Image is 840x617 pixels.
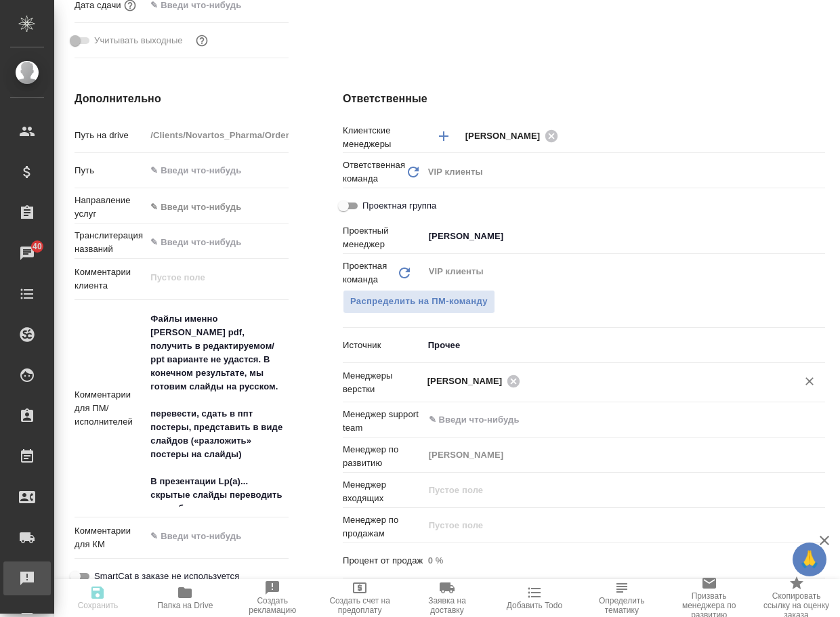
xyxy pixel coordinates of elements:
p: Менеджер support team [343,408,423,435]
span: [PERSON_NAME] [427,375,511,388]
div: [PERSON_NAME] [465,127,563,144]
button: Призвать менеджера по развитию [665,579,753,617]
textarea: Файлы именно [PERSON_NAME] pdf, получить в редактируемом/ ppt варианте не удастся. В конечном рез... [146,307,289,507]
span: Сохранить [78,601,119,610]
span: Определить тематику [586,596,657,615]
span: Учитывать выходные [94,34,183,47]
p: Менеджер по развитию [343,443,423,470]
span: Распределить на ПМ-команду [350,294,488,310]
button: Добавить менеджера [427,120,460,152]
button: Open [818,235,820,238]
div: ✎ Введи что-нибудь [146,196,289,219]
button: Создать счет на предоплату [316,579,404,617]
button: Папка на Drive [142,579,229,617]
p: Комментарии клиента [75,265,146,293]
span: Заявка на доставку [412,596,483,615]
span: SmartCat в заказе не используется [94,570,239,583]
button: 🙏 [793,542,826,576]
div: [PERSON_NAME] [427,373,525,389]
span: Создать рекламацию [237,596,308,615]
span: В заказе уже есть ответственный ПМ или ПМ группа [343,290,495,314]
button: Open [818,380,820,383]
span: Создать счет на предоплату [324,596,396,615]
p: Проектный менеджер [343,224,423,251]
button: Выбери, если сб и вс нужно считать рабочими днями для выполнения заказа. [193,32,211,49]
div: Прочее [423,334,825,357]
p: Комментарии для КМ [75,524,146,551]
input: ✎ Введи что-нибудь [146,232,289,252]
h4: Дополнительно [75,91,289,107]
input: Пустое поле [146,125,289,145]
span: Папка на Drive [157,601,213,610]
div: ✎ Введи что-нибудь [150,200,272,214]
span: [PERSON_NAME] [465,129,549,143]
button: Создать рекламацию [229,579,316,617]
button: Определить тематику [578,579,665,617]
p: Комментарии для ПМ/исполнителей [75,388,146,429]
p: Направление услуг [75,194,146,221]
span: 40 [24,240,50,253]
p: Менеджер входящих [343,478,423,505]
p: Путь [75,164,146,177]
input: Пустое поле [423,551,825,570]
input: ✎ Введи что-нибудь [427,412,776,428]
p: Менеджер по продажам [343,513,423,540]
button: Распределить на ПМ-команду [343,290,495,314]
button: Скопировать ссылку на оценку заказа [753,579,840,617]
input: Пустое поле [427,482,793,498]
p: Транслитерация названий [75,229,146,256]
p: Клиентские менеджеры [343,124,423,151]
button: Добавить Todo [490,579,578,617]
button: Очистить [800,372,819,391]
p: Менеджеры верстки [343,369,423,396]
span: Проектная группа [362,199,436,213]
span: Добавить Todo [507,601,562,610]
p: Ответственная команда [343,158,405,186]
p: Проектная команда [343,259,396,286]
button: Open [818,419,820,421]
button: Сохранить [54,579,142,617]
button: Заявка на доставку [404,579,491,617]
p: Путь на drive [75,129,146,142]
p: Процент от продаж [343,554,423,568]
button: Open [818,135,820,137]
div: VIP клиенты [423,161,825,184]
input: Пустое поле [427,517,793,534]
a: 40 [3,236,51,270]
h4: Ответственные [343,91,825,107]
p: Источник [343,339,423,352]
input: ✎ Введи что-нибудь [146,161,289,180]
span: 🙏 [798,545,821,574]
